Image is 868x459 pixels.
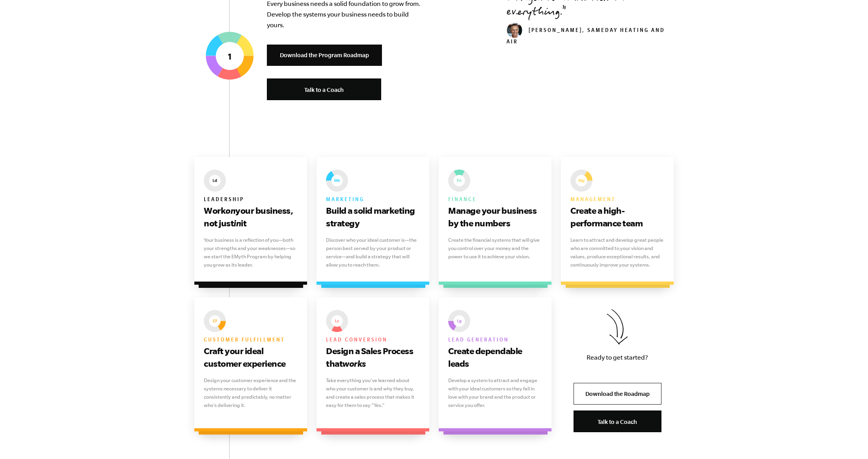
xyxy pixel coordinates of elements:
[326,236,420,269] p: Discover who your ideal customer is—the person best served by your product or service—and build a...
[326,335,420,345] h6: Lead conversion
[204,376,298,409] p: Design your customer experience and the systems necessary to deliver it consistently and predicta...
[507,22,522,38] img: don_weaver_head_small
[448,345,542,370] h3: Create dependable leads
[448,195,542,204] h6: Finance
[574,410,661,432] a: Talk to a Coach
[204,335,298,345] h6: Customer fulfillment
[448,236,542,261] p: Create the financial systems that will give you control over your money and the power to use it t...
[326,204,420,229] h3: Build a solid marketing strategy
[234,218,241,228] i: in
[267,45,382,66] a: Download the Program Roadmap
[204,236,298,269] p: Your business is a reflection of you—both your strengths and your weaknesses—so we start the EMyt...
[570,170,592,192] img: EMyth The Seven Essential Systems: Management
[448,170,470,192] img: EMyth The Seven Essential Systems: Finance
[448,204,542,229] h3: Manage your business by the numbers
[570,236,664,269] p: Learn to attract and develop great people who are committed to your vision and values, produce ex...
[829,421,868,459] iframe: Chat Widget
[204,310,226,332] img: EMyth The Seven Essential Systems: Customer fulfillment
[204,204,298,229] h3: Work your business, not just it
[343,358,366,368] i: works
[448,310,470,332] img: EMyth The Seven Essential Systems: Lead generation
[204,345,298,370] h3: Craft your ideal customer experience
[326,310,348,332] img: EMyth The Seven Essential Systems: Lead conversion
[574,352,661,363] p: Ready to get started?
[326,170,348,192] img: EMyth The Seven Essential Systems: Marketing
[507,28,665,46] cite: [PERSON_NAME], SameDay Heating and Air
[204,170,226,192] img: EMyth The Seven Essential Systems: Leadership
[448,335,542,345] h6: Lead generation
[598,418,637,425] span: Talk to a Coach
[267,78,381,100] a: Talk to a Coach
[570,204,664,229] h3: Create a high-performance team
[607,309,628,345] img: Download the Roadmap
[304,86,344,93] span: Talk to a Coach
[326,376,420,409] p: Take everything you’ve learned about who your customer is and why they buy, and create a sales pr...
[225,205,235,215] i: on
[574,383,661,405] a: Download the Roadmap
[326,195,420,204] h6: Marketing
[570,195,664,204] h6: Management
[326,345,420,370] h3: Design a Sales Process that
[204,195,298,204] h6: Leadership
[448,376,542,409] p: Develop a system to attract and engage with your ideal customers so they fall in love with your b...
